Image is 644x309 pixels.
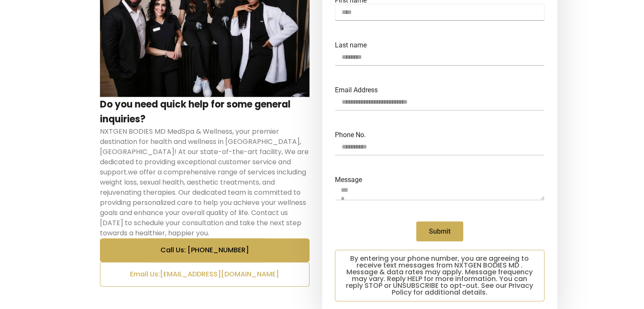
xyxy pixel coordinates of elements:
[345,255,534,296] span: By entering your phone number, you are agreeing to receive text messages from NXTGEN BODIES MD . ...
[130,271,279,278] span: Email Us: [EMAIL_ADDRESS][DOMAIN_NAME]
[335,42,367,49] label: Last name
[144,238,266,262] a: Call Us: [PHONE_NUMBER]
[100,127,310,238] div: NXTGEN BODIES MD MedSpa & Wellness, your premier destination for health and wellness in [GEOGRAPH...
[335,132,366,138] label: Phone No.
[335,250,544,301] a: By entering your phone number, you are agreeing to receive text messages from NXTGEN BODIES MD . ...
[160,247,249,254] span: Call Us: [PHONE_NUMBER]
[100,97,310,127] h2: Do you need quick help for some general inquiries?
[416,221,463,241] button: Submit
[335,177,362,183] label: Message
[113,262,296,286] a: Email Us:[EMAIL_ADDRESS][DOMAIN_NAME]
[429,228,451,235] span: Submit
[335,87,378,94] label: Email Address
